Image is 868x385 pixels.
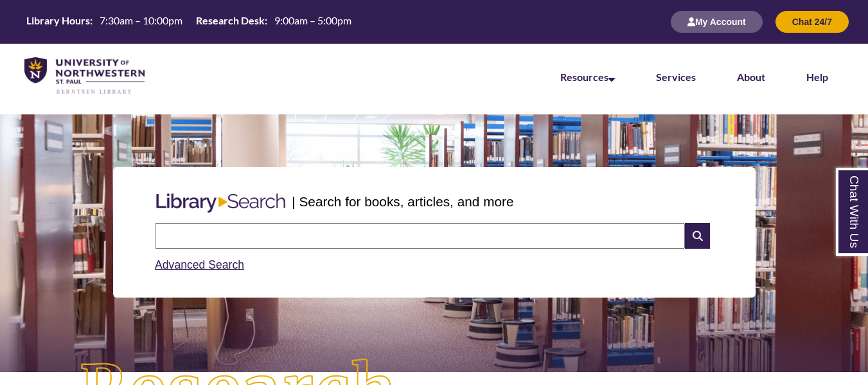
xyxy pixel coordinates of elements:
[560,71,615,83] a: Resources
[21,13,94,28] th: Library Hours:
[671,16,763,27] a: My Account
[671,11,763,33] button: My Account
[685,223,709,249] i: Search
[775,11,849,33] button: Chat 24/7
[100,14,182,26] span: 7:30am – 10:00pm
[656,71,696,83] a: Services
[775,16,849,27] a: Chat 24/7
[150,188,292,218] img: Libary Search
[21,13,357,30] table: Hours Today
[737,71,765,83] a: About
[155,258,244,271] a: Advanced Search
[292,192,513,211] p: | Search for books, articles, and more
[21,13,357,31] a: Hours Today
[806,71,828,83] a: Help
[191,13,269,28] th: Research Desk:
[24,57,145,95] img: UNWSP Library Logo
[274,14,351,26] span: 9:00am – 5:00pm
